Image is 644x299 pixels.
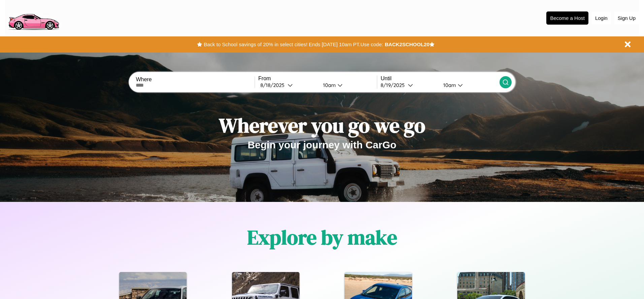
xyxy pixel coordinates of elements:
div: 10am [440,82,458,88]
button: 10am [438,82,499,89]
h1: Explore by make [247,223,397,251]
button: 8/18/2025 [258,82,318,89]
b: BACK2SCHOOL20 [385,41,429,47]
label: Where [136,77,254,83]
div: 8 / 18 / 2025 [260,82,288,88]
button: Login [592,12,611,24]
div: 8 / 19 / 2025 [381,82,408,88]
button: Become a Host [546,11,588,25]
button: Back to School savings of 20% in select cities! Ends [DATE] 10am PT.Use code: [202,40,385,49]
button: Sign Up [614,12,639,24]
label: From [258,76,377,82]
img: logo [5,3,62,32]
label: Until [381,76,499,82]
button: 10am [318,82,377,89]
div: 10am [320,82,337,88]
